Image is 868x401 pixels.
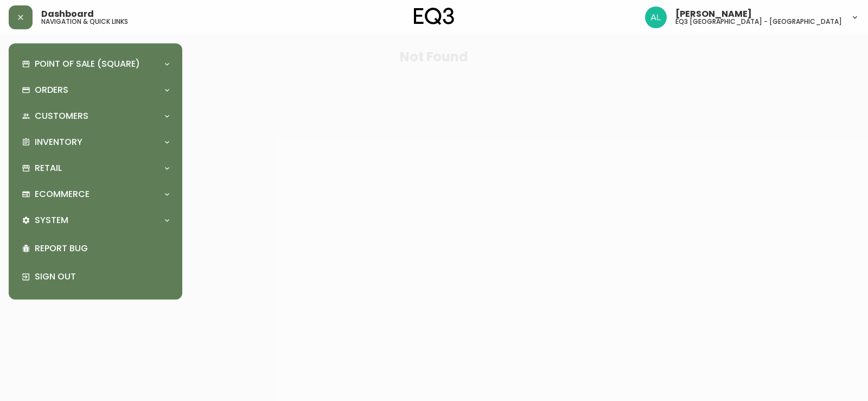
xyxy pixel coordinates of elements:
[645,7,667,28] img: 1c2a8670a0b342a1deb410e06288c649
[675,18,842,25] h5: eq3 [GEOGRAPHIC_DATA] - [GEOGRAPHIC_DATA]
[17,104,174,128] div: Customers
[17,130,174,154] div: Inventory
[17,263,174,291] div: Sign Out
[35,58,140,70] p: Point of Sale (Square)
[35,84,68,96] p: Orders
[675,10,752,18] span: [PERSON_NAME]
[35,243,169,254] p: Report Bug
[17,234,174,263] div: Report Bug
[17,52,174,76] div: Point of Sale (Square)
[17,182,174,206] div: Ecommerce
[17,208,174,232] div: System
[35,214,68,226] p: System
[41,18,128,25] h5: navigation & quick links
[17,78,174,102] div: Orders
[414,8,454,25] img: logo
[35,271,169,283] p: Sign Out
[35,136,82,148] p: Inventory
[41,10,94,18] span: Dashboard
[17,156,174,180] div: Retail
[35,110,88,122] p: Customers
[35,162,62,174] p: Retail
[35,188,90,200] p: Ecommerce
